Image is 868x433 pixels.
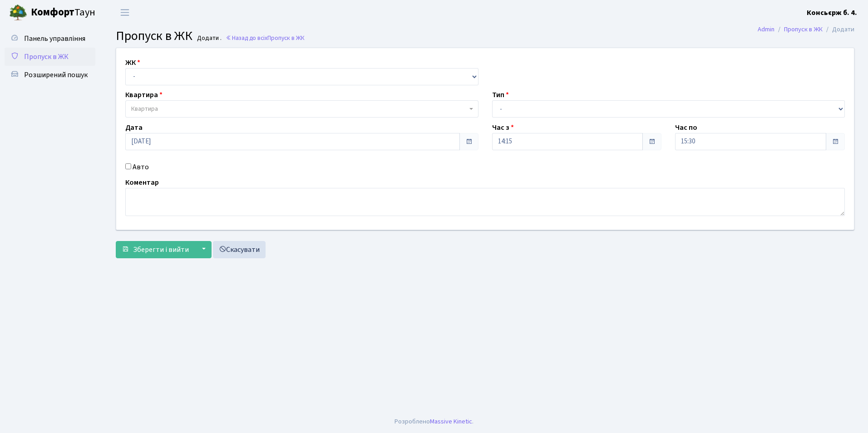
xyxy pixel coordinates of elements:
[125,122,143,133] label: Дата
[807,8,857,18] b: Консьєрж б. 4.
[5,30,95,48] a: Панель управління
[24,34,85,44] span: Панель управління
[31,5,95,20] span: Таун
[823,25,854,34] li: Додати
[125,57,140,68] label: ЖК
[744,20,868,39] nav: breadcrumb
[492,89,509,100] label: Тип
[24,52,69,62] span: Пропуск в ЖК
[31,5,74,20] b: Комфорт
[675,122,697,133] label: Час по
[116,27,192,45] span: Пропуск в ЖК
[195,34,222,42] small: Додати .
[113,5,136,20] button: Переключити навігацію
[395,417,473,427] div: Розроблено .
[267,34,305,42] span: Пропуск в ЖК
[807,7,857,18] a: Консьєрж б. 4.
[784,25,823,34] a: Пропуск в ЖК
[131,104,158,113] span: Квартира
[9,4,27,22] img: logo.png
[492,122,514,133] label: Час з
[5,48,95,66] a: Пропуск в ЖК
[133,245,189,255] span: Зберегти і вийти
[213,241,266,258] a: Скасувати
[758,25,774,34] a: Admin
[133,162,149,172] label: Авто
[125,89,163,100] label: Квартира
[226,34,305,42] a: Назад до всіхПропуск в ЖК
[125,177,159,188] label: Коментар
[5,66,95,84] a: Розширений пошук
[116,241,195,258] button: Зберегти і вийти
[430,417,472,426] a: Massive Kinetic
[24,70,88,80] span: Розширений пошук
